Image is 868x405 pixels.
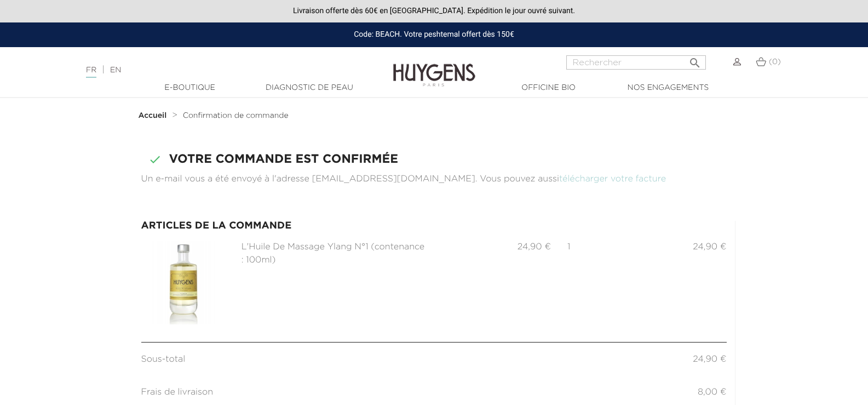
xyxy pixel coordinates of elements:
[183,111,289,120] a: Confirmation de commande
[566,55,706,70] input: Rechercher
[688,53,702,66] i: 
[141,351,537,368] td: Sous-total
[141,241,225,324] img: huile-massage-ylang.jpg
[81,64,353,77] div: |
[141,221,727,232] h3: Articles de la commande
[139,111,169,120] a: Accueil
[559,175,666,184] a: télécharger votre facture
[537,384,726,401] td: 8,00 €
[537,351,726,368] td: 24,90 €
[141,384,537,401] td: Frais de livraison
[242,243,425,265] span: L'Huile De Massage Ylang N°1 (contenance : 100ml)
[434,241,559,254] div: 24,90 €
[255,82,364,94] a: Diagnostic de peau
[141,153,727,166] h3: Votre commande est confirmée
[135,82,245,94] a: E-Boutique
[559,241,610,254] div: 1
[86,66,96,78] a: FR
[613,82,723,94] a: Nos engagements
[141,153,156,166] i: 
[494,82,603,94] a: Officine Bio
[139,112,167,119] strong: Accueil
[183,112,289,119] span: Confirmation de commande
[110,66,121,74] a: EN
[610,241,735,254] div: 24,90 €
[141,173,727,186] p: Un e-mail vous a été envoyé à l'adresse [EMAIL_ADDRESS][DOMAIN_NAME]. Vous pouvez aussi
[393,46,475,88] img: Huygens
[685,52,705,67] button: 
[769,58,781,66] span: (0)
